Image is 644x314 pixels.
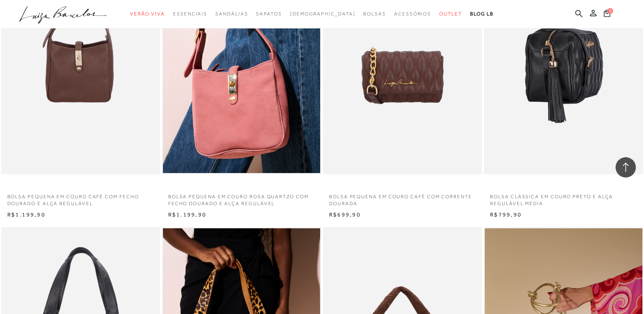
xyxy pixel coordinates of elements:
a: BOLSA CLÁSSICA EM COURO PRETO E ALÇA REGULÁVEL MÉDIA [484,188,643,207]
span: [DEMOGRAPHIC_DATA] [290,11,356,17]
span: R$1.199,90 [168,211,206,218]
span: Essenciais [173,11,207,17]
span: Verão Viva [130,11,165,17]
button: 0 [601,9,613,20]
span: Bolsas [363,11,386,17]
span: Sandálias [215,11,248,17]
a: categoryNavScreenReaderText [439,6,462,22]
a: categoryNavScreenReaderText [363,6,386,22]
span: Acessórios [394,11,431,17]
a: categoryNavScreenReaderText [394,6,431,22]
a: categoryNavScreenReaderText [256,6,282,22]
a: BOLSA PEQUENA EM COURO CAFÉ COM FECHO DOURADO E ALÇA REGULÁVEL [1,188,160,207]
a: categoryNavScreenReaderText [173,6,207,22]
a: BOLSA PEQUENA EM COURO ROSA QUARTZO COM FECHO DOURADO E ALÇA REGULÁVEL [162,188,321,207]
span: 0 [607,8,613,14]
a: noSubCategoriesText [290,6,356,22]
a: BOLSA PEQUENA EM COURO CAFÉ COM CORRENTE DOURADA [323,188,482,207]
a: categoryNavScreenReaderText [130,6,165,22]
a: categoryNavScreenReaderText [215,6,248,22]
span: Sapatos [256,11,282,17]
span: Outlet [439,11,462,17]
span: BLOG LB [470,11,494,17]
a: BLOG LB [470,6,494,22]
span: R$799,90 [490,211,522,218]
span: R$699,90 [329,211,361,218]
span: R$1.199,90 [7,211,46,218]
